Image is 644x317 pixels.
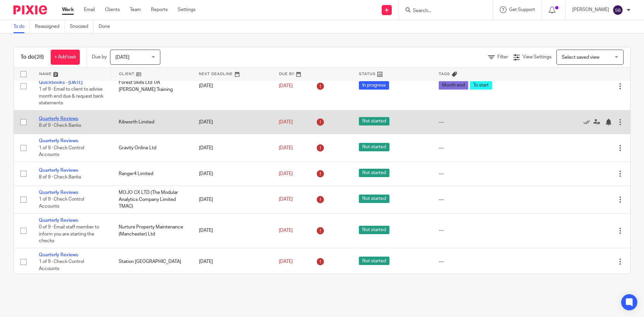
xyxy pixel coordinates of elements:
[178,6,196,13] a: Settings
[39,253,78,257] a: Quarterly Reviews
[35,20,65,33] a: Reassigned
[439,145,544,151] div: ---
[39,123,81,128] span: 8 of 9 · Check Banks
[112,186,192,213] td: MOJO CX LTD (The Modular Analytics Company Limited TMAC)
[583,119,593,125] a: Mark as done
[439,258,544,265] div: ---
[130,6,141,13] a: Team
[279,146,293,150] span: [DATE]
[39,66,102,85] a: TEMPLATE Month end - client completes bookkeeping - Quickbooks - [DATE]
[51,50,80,65] a: + Add task
[112,62,192,110] td: Forest Skills Ltd T/A [PERSON_NAME] Training
[35,54,44,60] span: (28)
[497,55,508,59] span: Filter
[92,54,107,60] p: Due by
[39,116,78,121] a: Quarterly Reviews
[279,84,293,88] span: [DATE]
[439,227,544,234] div: ---
[39,146,84,157] span: 1 of 9 · Check Control Accounts
[192,213,272,248] td: [DATE]
[99,20,115,33] a: Done
[39,190,78,195] a: Quarterly Reviews
[115,55,129,60] span: [DATE]
[470,81,492,90] span: To start
[439,119,544,125] div: ---
[13,20,30,33] a: To do
[439,170,544,177] div: ---
[105,6,120,13] a: Clients
[192,162,272,186] td: [DATE]
[509,7,535,12] span: Get Support
[39,197,84,209] span: 1 of 9 · Check Control Accounts
[279,228,293,233] span: [DATE]
[112,248,192,275] td: Station [GEOGRAPHIC_DATA]
[359,169,389,177] span: Not started
[192,248,272,275] td: [DATE]
[112,162,192,186] td: Ranger4 Limited
[359,226,389,234] span: Not started
[359,81,389,90] span: In progress
[439,72,450,76] span: Tags
[112,134,192,162] td: Gravity Online Ltd
[70,20,94,33] a: Snoozed
[279,120,293,124] span: [DATE]
[412,8,473,14] input: Search
[192,110,272,134] td: [DATE]
[39,168,78,173] a: Quarterly Reviews
[20,54,44,61] h1: To do
[112,213,192,248] td: Nurture Property Maintenance (Manchester) Ltd
[572,6,609,13] p: [PERSON_NAME]
[192,134,272,162] td: [DATE]
[13,5,47,14] img: Pixie
[279,171,293,176] span: [DATE]
[359,143,389,151] span: Not started
[439,196,544,203] div: ---
[612,5,623,15] img: svg%3E
[84,6,95,13] a: Email
[39,175,81,179] span: 8 of 9 · Check Banks
[39,225,99,243] span: 0 of 9 · Email staff member to inform you are starting the checks
[279,197,293,202] span: [DATE]
[359,195,389,203] span: Not started
[523,55,551,59] span: View Settings
[39,87,103,105] span: 1 of 9 · Email to client to advise month end due & request bank statements
[151,6,168,13] a: Reports
[562,55,599,60] span: Select saved view
[279,259,293,264] span: [DATE]
[359,117,389,125] span: Not started
[192,62,272,110] td: [DATE]
[39,259,84,271] span: 1 of 9 · Check Control Accounts
[112,110,192,134] td: Kibworth Limited
[359,257,389,265] span: Not started
[192,186,272,213] td: [DATE]
[439,81,468,90] span: Month end
[39,139,78,143] a: Quarterly Reviews
[39,218,78,223] a: Quarterly Reviews
[62,6,74,13] a: Work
